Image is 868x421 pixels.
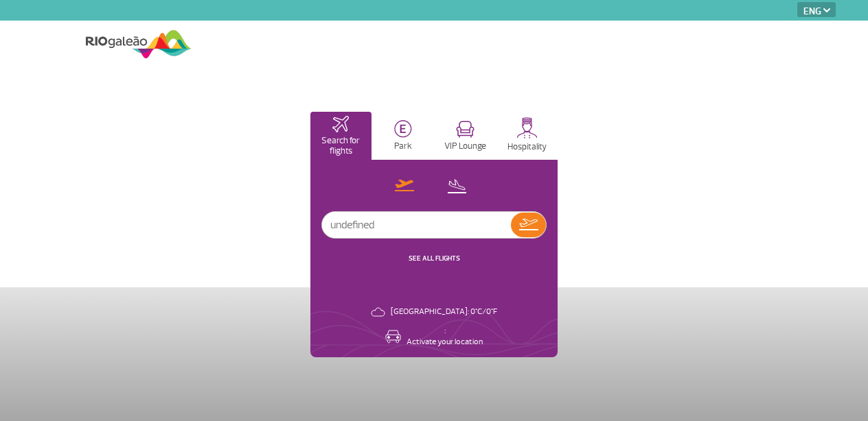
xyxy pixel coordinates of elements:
[394,141,412,152] p: Park
[373,112,434,160] button: Park
[391,306,497,317] p: [GEOGRAPHIC_DATA]: 0°C/0°F
[409,254,460,263] a: SEE ALL FLIGHTS
[322,212,511,238] input: undefined
[394,120,412,138] img: carParkingHome.svg
[516,117,538,139] img: hospitality.svg
[310,112,372,160] button: Search for flights
[507,142,547,152] p: Hospitality
[407,326,483,348] p: : Activate your location
[497,112,558,160] button: Hospitality
[456,121,475,138] img: vipRoom.svg
[444,141,486,152] p: VIP Lounge
[404,253,464,264] button: SEE ALL FLIGHTS
[317,136,365,156] p: Search for flights
[435,112,496,160] button: VIP Lounge
[332,116,349,132] img: airplaneHomeActive.svg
